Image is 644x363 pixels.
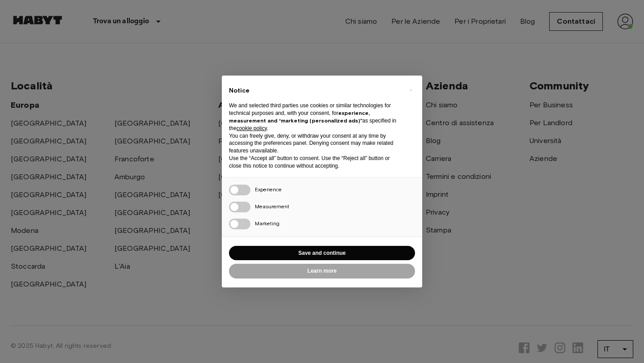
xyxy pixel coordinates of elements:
[229,264,415,279] button: Learn more
[403,83,418,97] button: Close this notice
[255,203,289,210] span: Measurement
[237,125,267,131] a: cookie policy
[229,86,401,95] h2: Notice
[229,155,401,170] p: Use the “Accept all” button to consent. Use the “Reject all” button or close this notice to conti...
[255,186,282,193] span: Experience
[229,132,401,155] p: You can freely give, deny, or withdraw your consent at any time by accessing the preferences pane...
[229,102,401,132] p: We and selected third parties use cookies or similar technologies for technical purposes and, wit...
[409,84,412,95] span: ×
[229,246,415,261] button: Save and continue
[229,110,370,124] strong: experience, measurement and “marketing (personalized ads)”
[255,220,280,227] span: Marketing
